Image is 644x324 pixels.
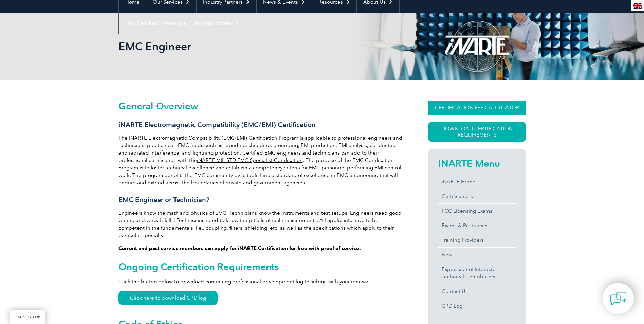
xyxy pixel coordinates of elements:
[438,189,516,203] a: Certifications
[118,196,404,204] h3: EMC Engineer or Technician?
[438,284,516,299] a: Contact Us
[118,209,404,239] p: Engineers know the math and physics of EMC. Technicians know the instruments and test setups. Eng...
[119,13,246,34] a: Find Certified Professional / Training Provider
[428,122,526,142] a: Download Certification Requirements
[428,101,526,115] a: CERTIFICATION FEE CALCULATOR
[118,278,404,285] p: Click the button below to download continuing professional development log to submit with your re...
[438,248,516,262] a: News
[118,291,218,305] a: Click here to download CPD log
[438,218,516,233] a: Exams & Resources
[197,157,303,163] a: iNARTE MIL-STD EMC Specialist Certification
[118,121,404,129] h3: iNARTE Electromagnetic Compatibility (EMC/EMI) Certification
[438,233,516,247] a: Training Providers
[438,158,516,169] h2: iNARTE Menu
[10,310,45,324] a: BACK TO TOP
[438,204,516,218] a: FCC Licensing Exams
[118,261,404,272] h2: Ongoing Certification Requirements
[118,40,379,53] h1: EMC Engineer
[438,175,516,189] a: iNARTE Home
[118,245,361,251] strong: Current and past service members can apply for iNARTE Certification for free with proof of service.
[438,262,516,284] a: Expression of Interest:Technical Contributors
[118,134,404,186] p: The iNARTE Electromagnetic Compatibility (EMC/EMI) Certification Program is applicable to profess...
[118,101,404,111] h2: General Overview
[438,299,516,313] a: CPD Log
[610,290,627,307] img: contact-chat.png
[633,3,642,9] img: en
